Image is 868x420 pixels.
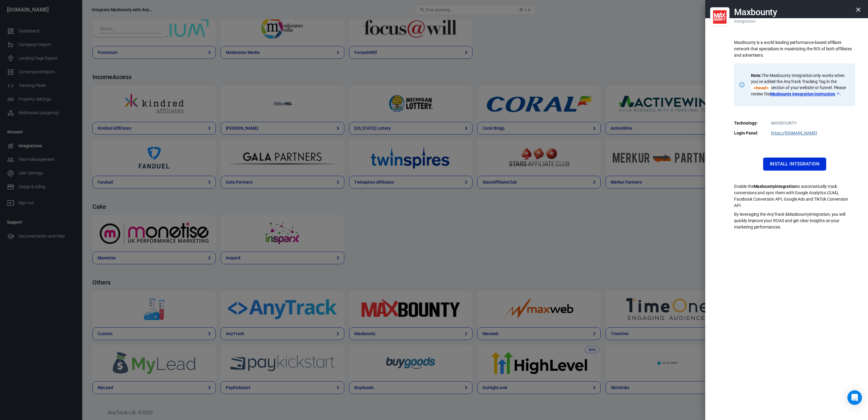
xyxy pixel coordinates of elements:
code: Click to copy [751,85,771,91]
p: Integration [734,12,755,25]
a: https://[DOMAIN_NAME] [771,131,817,135]
div: Open Intercom Messenger [847,390,862,405]
a: Maxbounty integration instruction [770,91,840,97]
img: Maxbounty [713,8,726,25]
strong: Maxbounty integration [754,184,796,189]
dt: Login Panel: [734,130,764,136]
strong: Note: [751,73,762,78]
button: Install Integration [763,158,826,170]
h2: Maxbounty [734,7,777,17]
p: The Maxbounty Integration only works when you’ve added the AnyTrack Tracking Tag in the section o... [751,72,848,97]
dd: MAXBOUNTY [738,120,852,126]
p: MaxBounty is a world leading performance-based affiliate network that specializes in maximizing t... [734,39,855,58]
dt: Technology: [734,120,764,126]
p: Enable the to automatically track conversions and sync them with Google Analytics (GA4), Facebook... [734,183,855,209]
p: By leveraging the AnyTrack & Maxbounty integration, you will quickly improve your ROAS and get cl... [734,211,855,230]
